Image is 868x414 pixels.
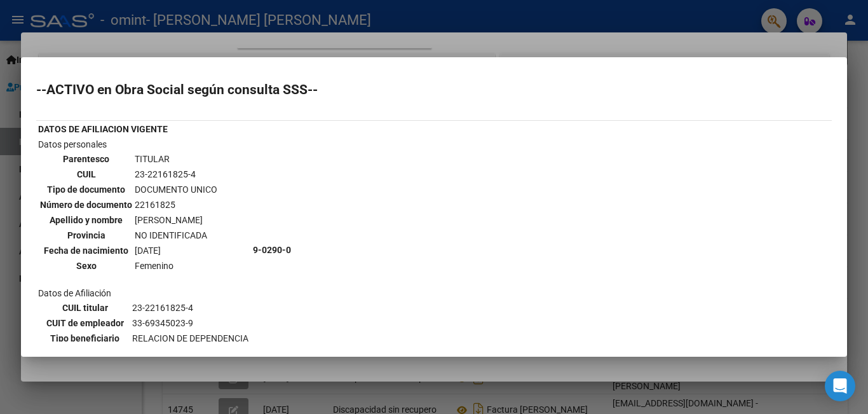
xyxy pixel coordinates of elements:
[39,183,133,197] th: Tipo de documento
[134,152,218,166] td: TITULAR
[37,137,251,362] td: Datos personales Datos de Afiliación
[253,245,291,255] b: 9-0290-0
[39,316,130,330] th: CUIT de empleador
[132,301,249,315] td: 23-22161825-4
[39,259,133,273] th: Sexo
[825,371,855,401] div: Open Intercom Messenger
[39,301,130,315] th: CUIL titular
[36,83,832,96] h2: --ACTIVO en Obra Social según consulta SSS--
[39,198,133,212] th: Número de documento
[39,152,133,166] th: Parentesco
[39,213,133,227] th: Apellido y nombre
[134,167,218,181] td: 23-22161825-4
[134,183,218,197] td: DOCUMENTO UNICO
[39,331,130,345] th: Tipo beneficiario
[134,244,218,258] td: [DATE]
[39,244,133,258] th: Fecha de nacimiento
[132,316,249,330] td: 33-69345023-9
[39,228,133,242] th: Provincia
[134,213,218,227] td: [PERSON_NAME]
[134,259,218,273] td: Femenino
[134,198,218,212] td: 22161825
[39,167,133,181] th: CUIL
[132,331,249,345] td: RELACION DE DEPENDENCIA
[38,124,168,134] b: DATOS DE AFILIACION VIGENTE
[134,228,218,242] td: NO IDENTIFICADA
